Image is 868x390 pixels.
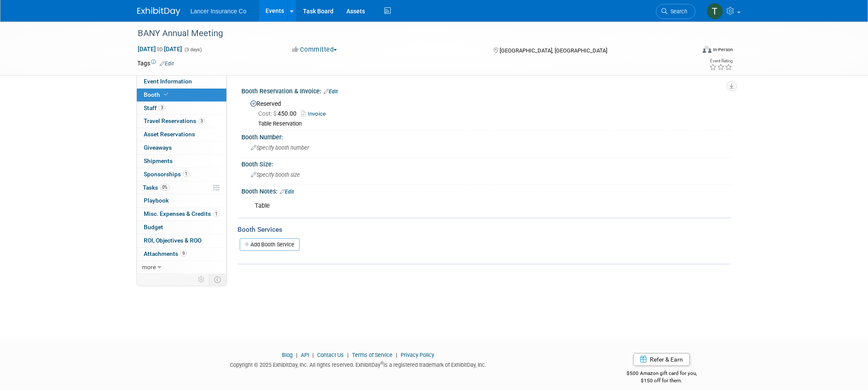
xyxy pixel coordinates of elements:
[280,189,294,195] a: Edit
[144,144,172,151] span: Giveaways
[213,211,219,217] span: 1
[191,8,247,15] span: Lancer Insurance Co
[238,225,731,234] div: Booth Services
[345,352,351,358] span: |
[713,46,733,53] div: In-Person
[592,364,731,384] div: $500 Amazon gift card for you,
[194,274,209,285] td: Personalize Event Tab Strip
[258,120,725,128] div: Table Reservation
[137,248,226,261] a: Attachments9
[352,352,392,358] a: Terms of Service
[703,46,711,53] img: Format-Inperson.png
[180,250,187,257] span: 9
[144,237,201,244] span: ROI, Objectives & ROO
[144,117,205,124] span: Travel Reservations
[380,361,383,365] sup: ®
[251,144,309,151] span: Specify booth number
[258,110,278,117] span: Cost: $
[667,8,687,15] span: Search
[143,184,170,191] span: Tasks
[709,59,732,63] div: Event Rating
[144,131,195,138] span: Asset Reservations
[160,61,174,67] a: Edit
[241,158,731,169] div: Booth Size:
[144,210,219,217] span: Misc. Expenses & Credits
[240,238,300,251] a: Add Booth Service
[707,3,723,19] img: Terrence Forrest
[401,352,434,358] a: Privacy Policy
[137,181,226,194] a: Tasks0%
[137,102,226,115] a: Staff3
[241,131,731,141] div: Booth Number:
[144,224,163,230] span: Budget
[144,104,165,111] span: Staff
[137,359,580,369] div: Copyright © 2025 ExhibitDay, Inc. All rights reserved. ExhibitDay is a registered trademark of Ex...
[198,118,205,124] span: 3
[137,141,226,154] a: Giveaways
[137,59,174,68] td: Tags
[137,7,180,16] img: ExhibitDay
[137,115,226,128] a: Travel Reservations3
[656,4,695,19] a: Search
[592,377,731,384] div: $150 off for them.
[137,261,226,274] a: more
[137,221,226,234] a: Budget
[251,172,300,178] span: Specify booth size
[137,168,226,181] a: Sponsorships1
[324,89,338,95] a: Edit
[137,89,226,101] a: Booth
[241,185,731,196] div: Booth Notes:
[258,110,300,117] span: 450.00
[184,47,202,52] span: (3 days)
[164,92,168,97] i: Booth reservation complete
[160,184,170,190] span: 0%
[144,171,189,178] span: Sponsorships
[137,45,182,53] span: [DATE] [DATE]
[183,171,189,177] span: 1
[156,46,164,52] span: to
[137,194,226,207] a: Playbook
[144,91,170,98] span: Booth
[137,234,226,247] a: ROI, Objectives & ROO
[137,128,226,141] a: Asset Reservations
[500,47,607,54] span: [GEOGRAPHIC_DATA], [GEOGRAPHIC_DATA]
[289,45,340,54] button: Committed
[159,104,165,111] span: 3
[301,352,309,358] a: API
[248,97,725,128] div: Reserved
[142,264,156,270] span: more
[144,157,173,164] span: Shipments
[301,111,330,117] a: Invoice
[317,352,344,358] a: Contact Us
[394,352,399,358] span: |
[633,353,690,366] a: Refer & Earn
[137,75,226,88] a: Event Information
[294,352,300,358] span: |
[135,26,683,41] div: BANY Annual Meeting
[249,197,636,215] div: Table
[137,208,226,221] a: Misc. Expenses & Credits1
[282,352,293,358] a: Blog
[144,197,169,204] span: Playbook
[645,45,733,58] div: Event Format
[144,250,187,257] span: Attachments
[137,155,226,168] a: Shipments
[144,78,192,85] span: Event Information
[310,352,316,358] span: |
[209,274,226,285] td: Toggle Event Tabs
[241,85,731,96] div: Booth Reservation & Invoice:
